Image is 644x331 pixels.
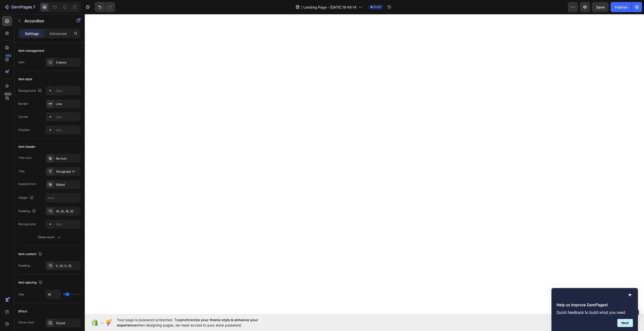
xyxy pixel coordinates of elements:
[18,309,27,314] div: Effect
[25,31,39,36] p: Settings
[38,235,61,240] div: Show more
[18,222,36,226] div: Background
[374,5,381,9] span: Draft
[56,209,79,214] div: 16, 32, 16, 32
[2,2,37,12] button: 7
[56,89,79,93] div: Add...
[24,18,67,24] p: Accordion
[117,318,258,327] span: synchronize your theme style & enhance your experience
[18,169,25,174] div: Title
[56,264,79,268] div: 0, 32, 0, 32
[56,128,79,132] div: Add...
[18,320,34,325] div: Hover item
[18,145,35,149] div: Item header
[5,54,12,58] div: 450
[303,5,356,10] span: Landing Page - [DATE] 16:49:14
[56,60,79,65] div: 3 items
[56,102,79,106] div: Line
[627,292,633,298] button: Hide survey
[18,233,81,242] button: Show more
[56,321,79,325] div: Styled
[301,5,302,10] span: /
[611,2,632,12] button: Publish
[18,115,28,119] div: Corner
[556,302,633,308] h2: Help us improve GemPages!
[50,31,67,36] p: Advanced
[117,317,278,328] span: Your page is password protected. To when designing pages, we need access to your store password.
[617,319,633,327] button: Next question
[4,92,12,96] div: Beta
[556,310,633,315] p: Quick feedback to build what you need.
[18,263,30,268] div: Padding
[615,5,627,10] div: Publish
[18,128,30,132] div: Shadow
[18,77,32,81] div: Item style
[18,49,44,53] div: Item management
[56,169,79,174] div: Paragraph 1*
[85,14,644,314] iframe: Design area
[56,182,79,187] div: Edited
[46,193,80,202] input: Auto
[18,279,44,286] div: Item spacing
[592,2,609,12] button: Save
[18,292,24,297] div: Gap
[56,156,79,161] div: No icon
[18,156,31,160] div: Title icon
[56,115,79,119] div: Add...
[18,251,43,258] div: Item content
[18,182,36,186] div: Expand icon
[18,102,28,106] div: Border
[18,208,37,215] div: Padding
[56,222,79,227] div: Add...
[556,292,633,327] div: Help us improve GemPages!
[33,4,35,10] p: 7
[18,195,35,201] div: Height
[95,2,115,12] div: Undo/Redo
[18,60,25,65] div: Item
[46,290,61,299] input: Auto
[18,87,43,94] div: Background
[596,5,605,9] span: Save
